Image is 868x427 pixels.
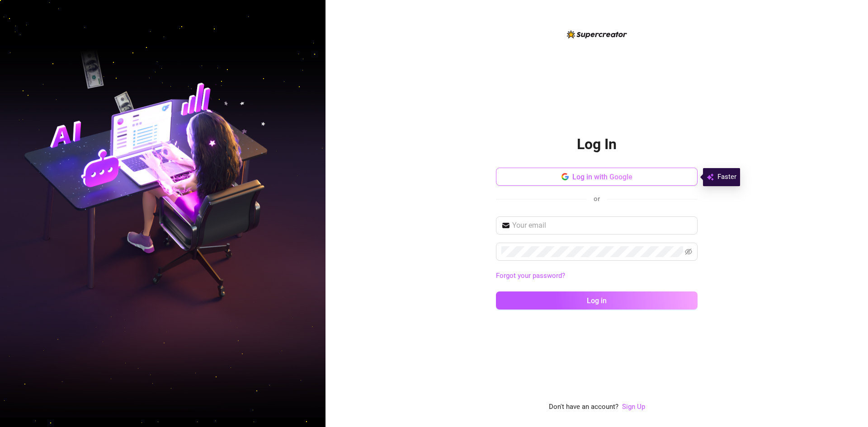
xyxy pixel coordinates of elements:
a: Sign Up [622,402,645,413]
span: Faster [717,172,736,183]
button: Log in with Google [496,168,698,186]
span: Log in with Google [572,173,632,181]
h2: Log In [577,135,617,154]
img: svg%3e [707,172,714,183]
span: eye-invisible [685,248,692,255]
input: Your email [512,220,692,231]
span: or [594,195,600,203]
span: Don't have an account? [549,402,618,413]
a: Forgot your password? [496,271,698,282]
a: Sign Up [622,403,645,411]
a: Forgot your password? [496,272,565,280]
button: Log in [496,291,698,310]
img: logo-BBDzfeDw.svg [567,30,627,38]
span: Log in [587,296,607,305]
